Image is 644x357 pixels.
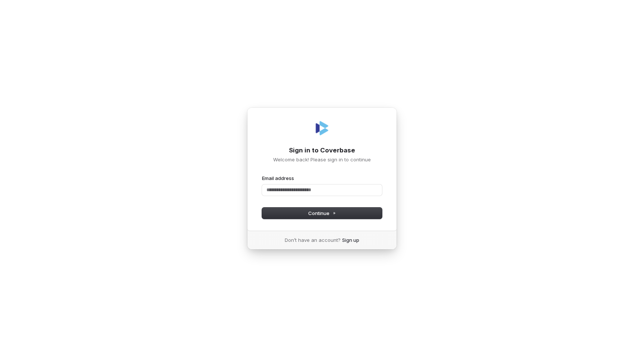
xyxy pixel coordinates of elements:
img: Coverbase [313,119,331,137]
h1: Sign in to Coverbase [262,146,382,155]
span: Don’t have an account? [285,237,341,243]
button: Continue [262,208,382,219]
p: Welcome back! Please sign in to continue [262,156,382,163]
a: Sign up [342,237,359,243]
span: Continue [308,210,336,217]
label: Email address [262,175,294,181]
